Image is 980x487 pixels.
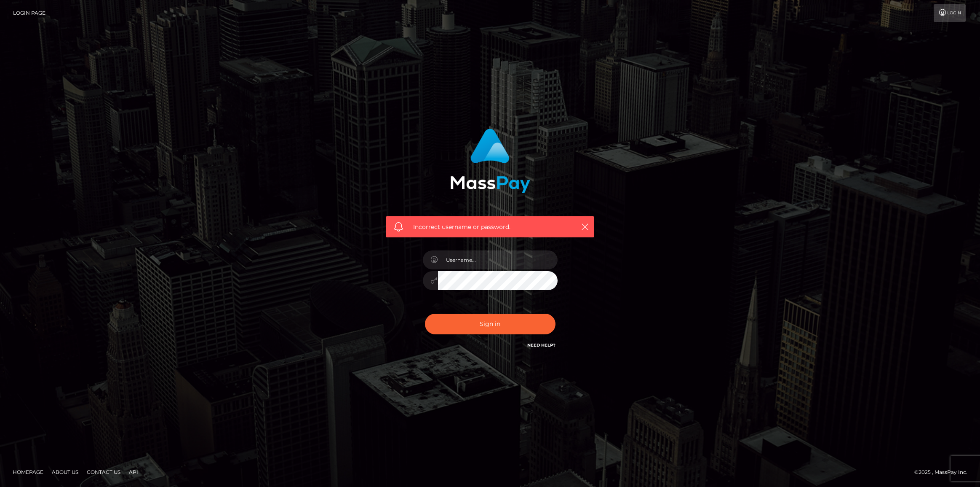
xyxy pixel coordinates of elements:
[438,250,558,269] input: Username...
[48,465,82,479] a: About Us
[126,465,142,479] a: API
[13,4,45,22] a: Login Page
[527,342,555,348] a: Need Help?
[425,314,555,334] button: Sign in
[83,465,124,479] a: Contact Us
[450,129,530,193] img: MassPay Login
[934,4,966,22] a: Login
[914,468,974,477] div: © 2025 , MassPay Inc.
[9,465,47,479] a: Homepage
[413,223,567,231] span: Incorrect username or password.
